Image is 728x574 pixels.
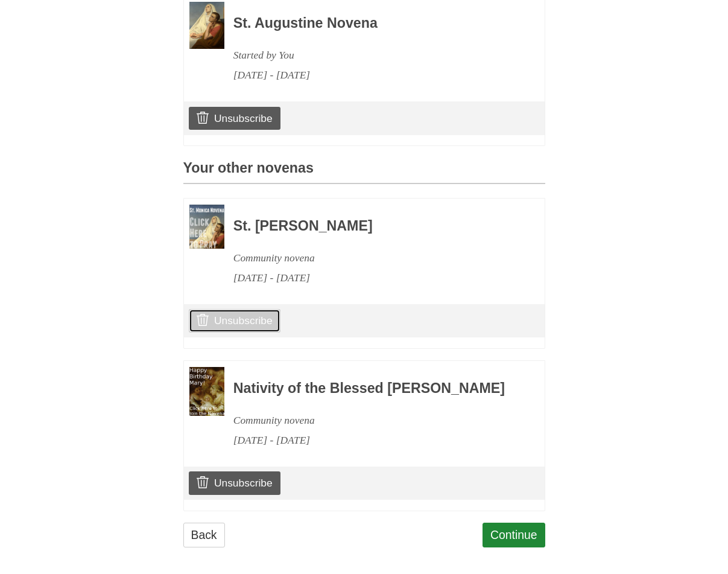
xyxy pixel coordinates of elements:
[189,205,224,249] img: Novena image
[233,218,512,234] h3: St. [PERSON_NAME]
[233,381,512,397] h3: Nativity of the Blessed [PERSON_NAME]
[233,268,512,288] div: [DATE] - [DATE]
[233,16,512,31] h3: St. Augustine Novena
[183,161,545,184] h3: Your other novenas
[189,309,280,332] a: Unsubscribe
[189,471,280,494] a: Unsubscribe
[233,45,512,65] div: Started by You
[233,430,512,450] div: [DATE] - [DATE]
[189,2,224,48] img: Novena image
[233,248,512,268] div: Community novena
[189,107,280,130] a: Unsubscribe
[233,410,512,430] div: Community novena
[233,65,512,85] div: [DATE] - [DATE]
[189,367,224,416] img: Novena image
[483,523,545,547] a: Continue
[183,523,225,547] a: Back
